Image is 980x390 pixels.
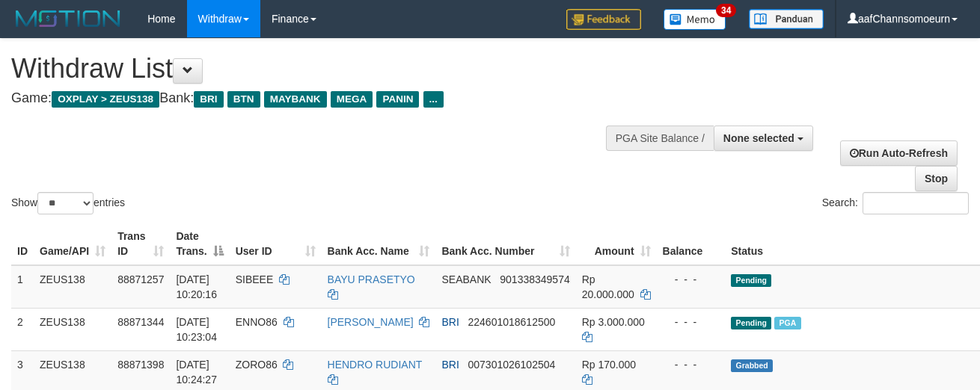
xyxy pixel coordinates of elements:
h4: Game: Bank: [11,91,638,106]
span: Marked by aafsolysreylen [774,317,800,329]
span: ZORO86 [236,359,278,371]
span: 34 [716,4,736,17]
img: Button%20Memo.svg [664,9,726,30]
img: Feedback.jpg [566,9,641,30]
input: Search: [863,192,969,214]
span: ENNO86 [236,316,278,328]
span: BTN [227,91,260,108]
img: panduan.png [749,9,824,29]
span: Copy 007301026102504 to clipboard [468,359,555,371]
span: 88871344 [117,316,164,328]
span: SIBEEE [236,273,274,285]
span: Copy 224601018612500 to clipboard [468,316,555,328]
th: Balance [657,223,726,265]
th: User ID: activate to sort column ascending [230,223,322,265]
a: HENDRO RUDIANT [328,359,423,371]
td: 2 [11,308,34,350]
span: MAYBANK [264,91,327,108]
span: 88871257 [117,273,164,285]
th: Date Trans.: activate to sort column descending [170,223,229,265]
label: Search: [822,192,969,214]
td: ZEUS138 [34,308,111,350]
span: Copy 901338349574 to clipboard [500,273,569,285]
td: ZEUS138 [34,265,111,309]
span: Grabbed [731,359,773,372]
div: PGA Site Balance / [606,126,714,151]
span: BRI [441,359,459,371]
a: BAYU PRASETYO [328,273,415,285]
span: SEABANK [441,273,491,285]
div: - - - [663,272,720,287]
th: ID [11,223,34,265]
a: [PERSON_NAME] [328,316,414,328]
span: ... [423,91,444,108]
button: None selected [714,126,813,151]
span: PANIN [376,91,419,108]
th: Bank Acc. Name: activate to sort column ascending [322,223,436,265]
span: Rp 170.000 [582,359,636,371]
span: [DATE] 10:24:27 [176,359,217,386]
span: BRI [194,91,223,108]
td: 1 [11,265,34,309]
span: Rp 3.000.000 [582,316,645,328]
span: None selected [723,132,794,144]
span: MEGA [331,91,373,108]
th: Amount: activate to sort column ascending [576,223,657,265]
th: Bank Acc. Number: activate to sort column ascending [435,223,575,265]
span: Pending [731,317,771,329]
label: Show entries [11,192,125,214]
a: Stop [915,166,958,191]
span: Rp 20.000.000 [582,273,634,300]
a: Run Auto-Refresh [840,140,958,166]
span: [DATE] 10:23:04 [176,316,217,343]
img: MOTION_logo.png [11,7,125,30]
select: Showentries [37,192,94,214]
h1: Withdraw List [11,54,638,84]
span: BRI [441,316,459,328]
span: OXPLAY > ZEUS138 [52,91,159,108]
span: Pending [731,274,771,287]
div: - - - [663,315,720,329]
th: Game/API: activate to sort column ascending [34,223,111,265]
span: 88871398 [117,359,164,371]
th: Trans ID: activate to sort column ascending [111,223,170,265]
div: - - - [663,357,720,372]
span: [DATE] 10:20:16 [176,273,217,300]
